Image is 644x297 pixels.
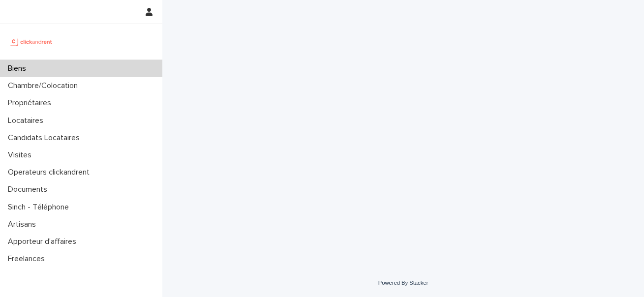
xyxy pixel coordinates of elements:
a: Powered By Stacker [378,280,428,286]
p: Locataires [4,116,51,125]
p: Chambre/Colocation [4,81,86,90]
p: Sinch - Téléphone [4,203,77,212]
p: Propriétaires [4,98,59,108]
p: Freelances [4,254,53,264]
p: Apporteur d'affaires [4,237,84,246]
p: Candidats Locataires [4,133,88,143]
p: Operateurs clickandrent [4,168,97,177]
p: Visites [4,150,39,160]
p: Biens [4,64,34,73]
img: UCB0brd3T0yccxBKYDjQ [8,32,56,52]
p: Documents [4,185,55,194]
p: Artisans [4,220,44,229]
